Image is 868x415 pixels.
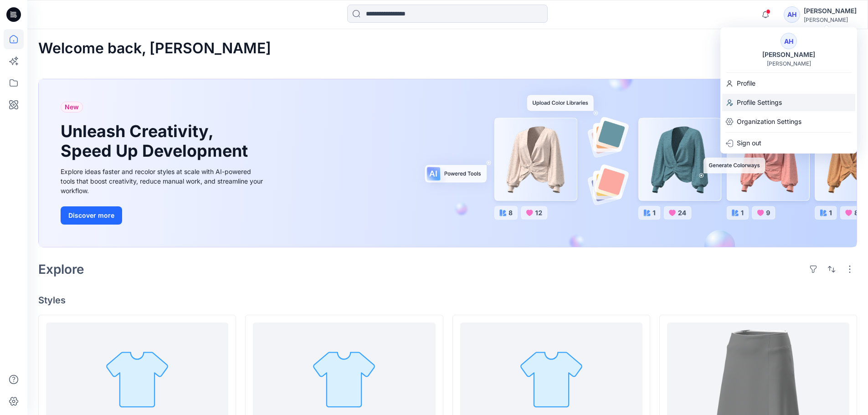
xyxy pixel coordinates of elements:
[720,113,857,130] a: Organization Settings
[757,49,821,60] div: [PERSON_NAME]
[804,5,857,16] div: [PERSON_NAME]
[720,75,857,92] a: Profile
[737,113,801,130] p: Organization Settings
[61,167,266,195] div: Explore ideas faster and recolor styles at scale with AI-powered tools that boost creativity, red...
[737,134,761,152] p: Sign out
[784,6,800,23] div: AH
[65,102,79,113] span: New
[767,60,811,67] div: [PERSON_NAME]
[38,40,271,57] h2: Welcome back, [PERSON_NAME]
[61,206,122,225] button: Discover more
[61,206,266,225] a: Discover more
[61,122,252,161] h1: Unleash Creativity, Speed Up Development
[804,16,857,23] div: [PERSON_NAME]
[737,94,782,111] p: Profile Settings
[38,295,857,306] h4: Styles
[781,33,797,49] div: AH
[737,75,755,92] p: Profile
[720,94,857,111] a: Profile Settings
[38,262,84,277] h2: Explore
